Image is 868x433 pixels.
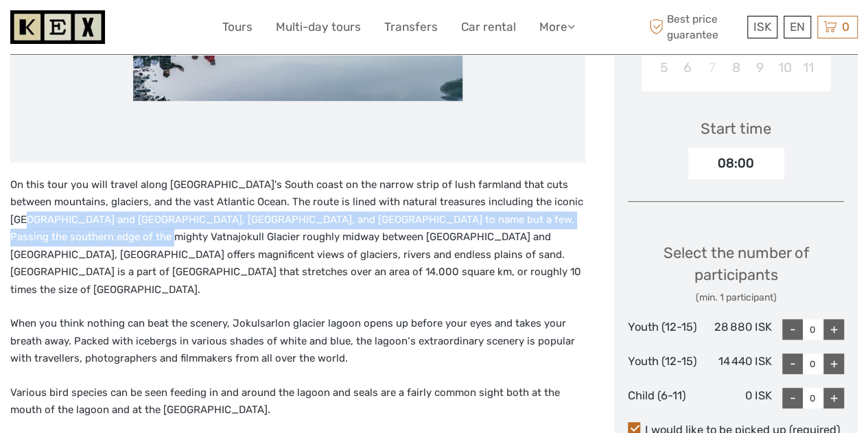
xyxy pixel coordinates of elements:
[158,21,174,38] button: Open LiveChat chat widget
[782,353,803,374] div: -
[628,388,700,408] div: Child (6-11)
[840,20,852,34] span: 0
[782,388,803,408] div: -
[782,319,803,340] div: -
[823,388,844,408] div: +
[651,56,675,79] div: Choose Sunday, October 5th, 2025
[222,17,253,37] a: Tours
[753,20,771,34] span: ISK
[628,242,844,305] div: Select the number of participants
[700,319,772,340] div: 28 880 ISK
[10,315,585,368] p: When you think nothing can beat the scenery, Jokulsarlon glacier lagoon opens up before your eyes...
[701,118,771,139] div: Start time
[628,291,844,305] div: (min. 1 participant)
[539,17,575,37] a: More
[10,384,585,419] p: Various bird species can be seen feeding in and around the lagoon and seals are a fairly common s...
[784,16,811,38] div: EN
[700,56,724,79] div: Not available Tuesday, October 7th, 2025
[646,12,744,42] span: Best price guarantee
[724,56,748,79] div: Choose Wednesday, October 8th, 2025
[823,319,844,340] div: +
[461,17,516,37] a: Car rental
[19,24,155,35] p: We're away right now. Please check back later!
[384,17,438,37] a: Transfers
[10,176,585,299] p: On this tour you will travel along [GEOGRAPHIC_DATA]'s South coast on the narrow strip of lush fa...
[676,56,700,79] div: Choose Monday, October 6th, 2025
[748,56,772,79] div: Choose Thursday, October 9th, 2025
[628,319,700,340] div: Youth (12-15)
[700,388,772,408] div: 0 ISK
[700,353,772,374] div: 14 440 ISK
[772,56,796,79] div: Choose Friday, October 10th, 2025
[796,56,820,79] div: Choose Saturday, October 11th, 2025
[276,17,361,37] a: Multi-day tours
[628,353,700,374] div: Youth (12-15)
[688,148,784,179] div: 08:00
[823,353,844,374] div: +
[10,10,105,44] img: 1261-44dab5bb-39f8-40da-b0c2-4d9fce00897c_logo_small.jpg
